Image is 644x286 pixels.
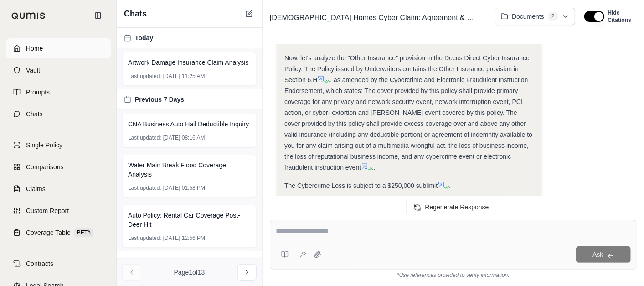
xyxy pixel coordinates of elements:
[6,179,111,199] a: Claims
[128,161,251,179] span: Water Main Break Flood Coverage Analysis
[26,184,46,193] span: Claims
[6,38,111,58] a: Home
[26,259,53,268] span: Contracts
[135,257,188,266] span: Previous 30 Days
[163,134,205,141] span: [DATE] 08:16 AM
[495,8,575,25] button: Documents2
[11,12,46,19] img: Qumis Logo
[91,8,105,23] button: Collapse sidebar
[6,104,111,124] a: Chats
[6,201,111,221] a: Custom Report
[6,223,111,243] a: Coverage TableBETA
[128,120,249,129] span: CNA Business Auto Hail Deductible Inquiry
[26,109,43,119] span: Chats
[6,157,111,177] a: Comparisons
[266,10,488,25] div: Edit Title
[128,234,161,242] span: Last updated:
[26,44,43,53] span: Home
[26,66,40,75] span: Vault
[128,184,161,192] span: Last updated:
[163,234,205,242] span: [DATE] 12:56 PM
[6,82,111,102] a: Prompts
[608,9,631,24] span: Hide Citations
[174,268,205,277] span: Page 1 of 13
[26,206,69,215] span: Custom Report
[6,60,111,80] a: Vault
[576,246,631,263] button: Ask
[128,73,161,80] span: Last updated:
[284,54,530,83] span: Now, let's analyze the "Other Insurance" provision in the Decus Direct Cyber Insurance Policy. Th...
[128,134,161,141] span: Last updated:
[74,228,93,237] span: BETA
[26,140,62,150] span: Single Policy
[26,162,63,172] span: Comparisons
[548,12,558,21] span: 2
[128,211,251,229] span: Auto Policy: Rental Car Coverage Post-Deer Hit
[425,203,489,211] span: Regenerate Response
[163,184,205,192] span: [DATE] 01:58 PM
[124,7,147,20] span: Chats
[6,254,111,274] a: Contracts
[6,135,111,155] a: Single Policy
[406,200,500,214] button: Regenerate Response
[266,10,481,25] span: [DEMOGRAPHIC_DATA] Homes Cyber Claim: Agreement & Chubb Coverage
[135,95,184,104] span: Previous 7 Days
[270,270,637,279] div: *Use references provided to verify information.
[135,33,153,42] span: Today
[512,12,544,21] span: Documents
[372,164,376,171] span: ..
[448,182,450,189] span: .
[26,88,50,97] span: Prompts
[26,228,71,237] span: Coverage Table
[163,73,205,80] span: [DATE] 11:25 AM
[128,58,249,67] span: Artwork Damage Insurance Claim Analysis
[284,76,532,171] span: ., as amended by the Cybercrime and Electronic Fraudulent Instruction Endorsement, which states: ...
[592,251,603,258] span: Ask
[244,8,255,19] button: New Chat
[284,182,438,189] span: The Cybercrime Loss is subject to a $250,000 sublimit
